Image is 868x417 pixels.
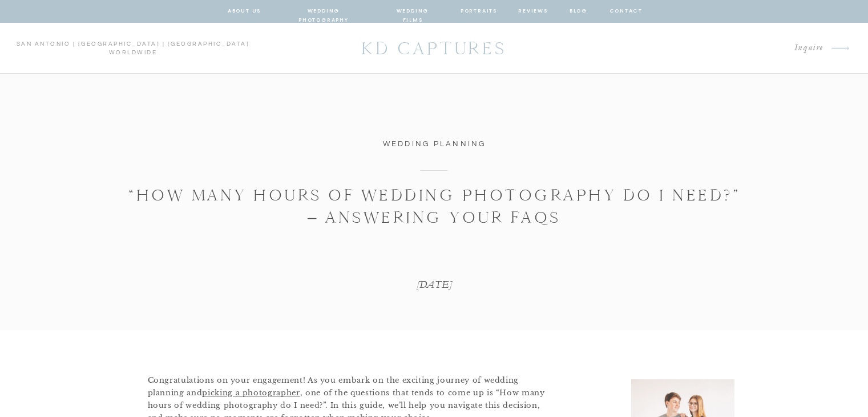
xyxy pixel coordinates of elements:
p: san antonio | [GEOGRAPHIC_DATA] | [GEOGRAPHIC_DATA] worldwide [16,40,250,57]
a: wedding photography [282,6,366,17]
h1: “How Many Hours of Wedding Photography Do I Need?” – Answering Your FAQs [126,184,743,228]
a: Inquire [694,41,824,56]
a: contact [609,6,641,17]
a: about us [228,6,261,17]
a: picking a photographer [202,388,300,398]
a: portraits [461,6,498,17]
a: wedding films [386,6,440,17]
p: [DATE] [364,277,506,292]
a: Wedding Planning [383,140,486,148]
a: blog [568,6,589,17]
a: KD CAPTURES [356,33,513,64]
a: reviews [518,6,548,17]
